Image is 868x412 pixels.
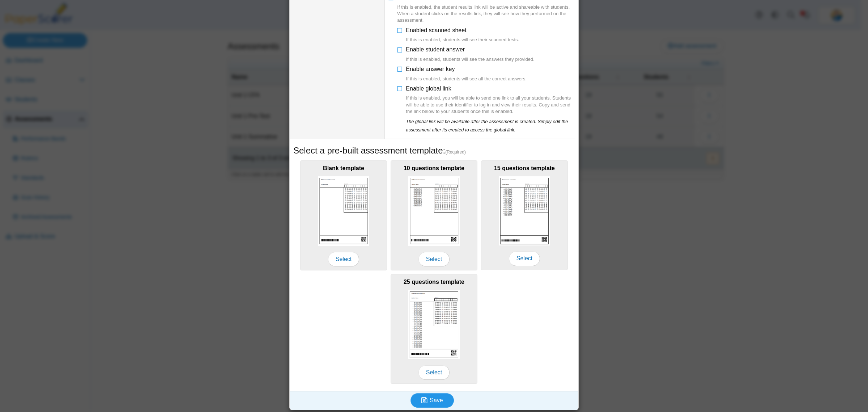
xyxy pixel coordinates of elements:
img: scan_sheet_blank.png [318,176,369,246]
span: Select [509,251,540,266]
b: 25 questions template [404,279,464,285]
span: (Required) [445,149,466,155]
img: scan_sheet_10_questions.png [408,176,460,246]
span: Select [418,252,450,266]
b: Blank template [323,165,364,171]
span: Enable answer key [406,66,527,82]
div: If this is enabled, you will be able to send one link to all your students. Students will be able... [406,95,575,115]
div: If this is enabled, the student results link will be active and shareable with students. When a s... [397,4,575,24]
button: Save [410,393,454,408]
span: Enable global link [406,85,575,115]
img: scan_sheet_25_questions.png [408,290,460,360]
b: 10 questions template [404,165,464,171]
img: scan_sheet_15_questions.png [499,176,550,245]
b: 15 questions template [494,165,555,171]
span: Select [418,365,450,380]
span: Enable student answer [406,46,535,63]
div: If this is enabled, students will see all the correct answers. [406,76,527,82]
span: Select [328,252,359,266]
i: The global link will be available after the assessment is created. Simply edit the assessment aft... [406,119,568,132]
span: Enabled scanned sheet [406,27,519,43]
div: If this is enabled, students will see their scanned tests. [406,37,519,43]
h5: Select a pre-built assessment template: [293,144,575,157]
div: If this is enabled, students will see the answers they provided. [406,56,535,63]
span: Save [430,397,443,403]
